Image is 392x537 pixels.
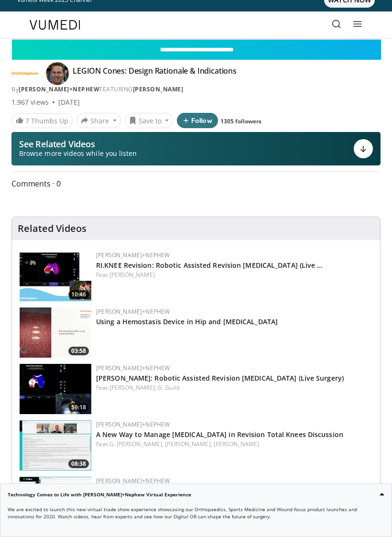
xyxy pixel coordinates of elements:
p: We are excited to launch this new virtual trade show experience showcasing our Orthopaedics, Spor... [8,506,384,527]
img: a1fdd6a9-83d4-474f-8b37-afe82775771b.150x105_q85_crop-smart_upscale.jpg [20,477,91,527]
div: [DATE] [58,98,80,107]
div: Feat. [96,440,372,449]
a: 08:38 [20,420,91,471]
div: Feat. [96,384,372,392]
h4: LEGION Cones: Design Rationale & Indications [73,66,237,81]
a: G. Guild [158,384,179,392]
button: Save to [125,113,174,128]
span: 08:38 [68,460,89,468]
a: [PERSON_NAME]+Nephew [96,420,170,428]
span: Comments 0 [11,177,381,190]
button: See Related Videos Browse more videos while you listen [11,132,381,165]
a: [PERSON_NAME]: Robotic Assisted Revision [MEDICAL_DATA] (Live Surgery) [96,373,344,383]
span: 7 [25,116,29,125]
a: [PERSON_NAME]+Nephew [96,307,170,316]
a: 1305 followers [220,117,261,125]
a: G. [PERSON_NAME], [109,440,164,448]
img: Avatar [46,62,69,85]
img: 5fa0e68e-4398-42da-a90e-8f217e5d5b9f.150x105_q85_crop-smart_upscale.jpg [20,251,91,301]
a: [PERSON_NAME]+Nephew [96,251,170,259]
a: 10:46 [20,251,91,301]
div: By FEATURING [11,85,381,94]
button: Share [76,113,121,128]
img: Smith+Nephew [11,66,38,81]
a: [PERSON_NAME] [109,271,155,279]
p: See Related Videos [19,139,137,149]
img: f1ac36de-72bc-4f22-8a0c-8892c7653b80.150x105_q85_crop-smart_upscale.jpg [20,420,91,471]
span: 10:46 [68,290,89,299]
a: 03:58 [20,307,91,358]
a: [PERSON_NAME]+Nephew [96,364,170,372]
img: VuMedi Logo [30,20,80,30]
a: [PERSON_NAME]+Nephew [96,477,170,485]
a: [PERSON_NAME], [165,440,212,448]
a: 14:19 [20,477,91,527]
a: [PERSON_NAME], [109,384,156,392]
a: RI.KNEE Revision: Robotic Assisted Revision [MEDICAL_DATA] (Live … [96,261,323,270]
a: [PERSON_NAME] [214,440,259,448]
img: 2b75991a-5091-4b50-a4d4-22c94cd9efa0.150x105_q85_crop-smart_upscale.jpg [20,307,91,358]
span: 03:58 [68,347,89,355]
span: Browse more videos while you listen [19,149,137,158]
a: 59:18 [20,364,91,414]
h4: Related Videos [18,223,87,234]
button: Follow [177,113,218,128]
div: Feat. [96,271,372,279]
img: c8d5acbe-e863-40b6-8d33-9781f43432b7.150x105_q85_crop-smart_upscale.jpg [20,364,91,414]
a: A New Way to Manage [MEDICAL_DATA] in Revision Total Knees Discussion [96,430,343,439]
a: Using a Hemostasis Device in Hip and [MEDICAL_DATA] [96,317,278,326]
a: [PERSON_NAME] [133,85,184,93]
span: 1,967 views [11,98,49,107]
span: 59:18 [68,403,89,412]
a: [PERSON_NAME]+Nephew [19,85,99,93]
a: 7 Thumbs Up [11,113,73,128]
strong: Technology Comes to Life with [PERSON_NAME]+Nephew Virtual Experience [8,491,191,498]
